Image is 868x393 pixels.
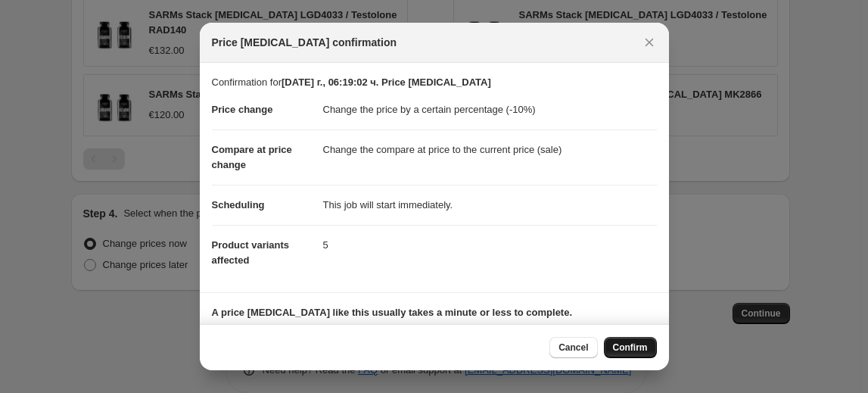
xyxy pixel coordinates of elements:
[639,32,660,53] button: Close
[613,342,648,354] span: Confirm
[323,225,657,265] dd: 5
[323,129,657,170] dd: Change the compare at price to the current price (sale)
[549,337,597,358] button: Cancel
[212,199,265,211] span: Scheduling
[558,342,588,354] span: Cancel
[604,337,657,358] button: Confirm
[212,239,290,266] span: Product variants affected
[212,35,397,50] span: Price [MEDICAL_DATA] confirmation
[212,75,657,90] p: Confirmation for
[212,104,273,115] span: Price change
[212,307,573,318] b: A price [MEDICAL_DATA] like this usually takes a minute or less to complete.
[323,185,657,225] dd: This job will start immediately.
[212,144,292,170] span: Compare at price change
[323,90,657,129] dd: Change the price by a certain percentage (-10%)
[282,76,491,88] b: [DATE] г., 06:19:02 ч. Price [MEDICAL_DATA]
